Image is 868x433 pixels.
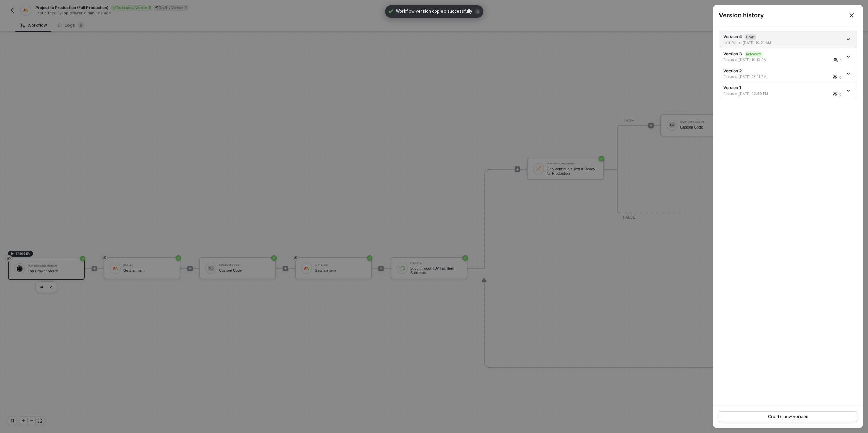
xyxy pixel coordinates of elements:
span: icon-arrow-down [847,38,851,41]
button: Close [841,5,863,25]
div: 1 [840,58,841,63]
div: 0 [839,92,841,97]
span: icon-check [388,8,393,14]
span: icon-arrow-down [847,55,851,58]
button: Create new version [719,411,857,422]
span: icon-close [475,9,480,14]
div: Released [DATE] 10:13 AM [723,57,784,62]
sup: Draft [745,34,756,40]
div: Version 4 [723,34,843,45]
div: Version 2 [723,68,843,79]
div: Create new version [768,414,808,419]
div: Released [DATE] 03:11 PM [723,74,784,79]
sup: Released [745,51,763,57]
div: Last Edited [DATE] 10:21 AM [723,40,784,45]
span: Workflow version copied successfully [396,8,472,15]
div: Version 1 [723,85,843,96]
div: Released [DATE] 02:49 PM [723,91,784,96]
span: icon-arrow-down [847,72,851,75]
div: 0 [839,75,841,80]
div: Version 3 [723,51,843,62]
span: icon-users [833,75,838,79]
div: Version history [719,11,857,19]
span: icon-arrow-down [847,89,851,92]
span: icon-users [833,92,838,96]
span: icon-users [834,58,839,62]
